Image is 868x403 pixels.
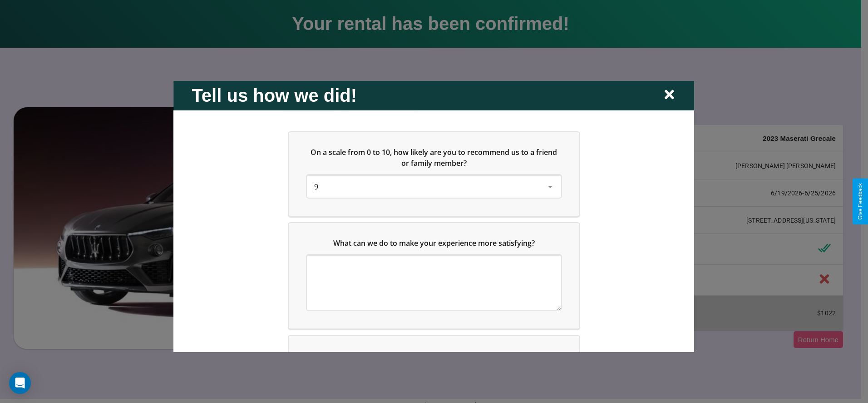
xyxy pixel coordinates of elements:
[289,132,579,215] div: On a scale from 0 to 10, how likely are you to recommend us to a friend or family member?
[333,238,535,248] span: What can we do to make your experience more satisfying?
[9,372,31,394] div: Open Intercom Messenger
[307,146,561,168] h5: On a scale from 0 to 10, how likely are you to recommend us to a friend or family member?
[316,350,546,360] span: Which of the following features do you value the most in a vehicle?
[857,183,863,220] div: Give Feedback
[311,147,559,168] span: On a scale from 0 to 10, how likely are you to recommend us to a friend or family member?
[307,175,561,197] div: On a scale from 0 to 10, how likely are you to recommend us to a friend or family member?
[314,181,318,191] span: 9
[192,85,357,105] h2: Tell us how we did!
